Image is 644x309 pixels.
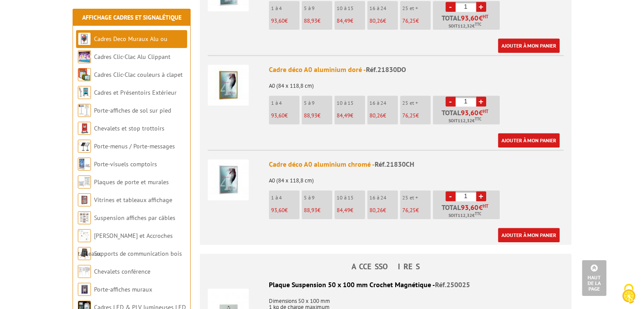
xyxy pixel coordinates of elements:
[369,195,398,201] p: 16 à 24
[78,140,91,153] img: Porte-menus / Porte-messages
[369,100,398,106] p: 16 à 24
[618,283,640,305] img: Cookies (modal window)
[369,17,383,24] span: 80,26
[304,206,317,214] span: 88,93
[498,38,560,53] a: Ajouter à mon panier
[375,160,414,168] span: Réf.21830CH
[446,2,456,12] a: -
[479,14,483,21] span: €
[94,106,171,114] a: Porte-affiches de sol sur pied
[304,195,332,201] p: 5 à 9
[304,18,332,24] p: €
[435,204,500,219] p: Total
[369,207,398,213] p: €
[483,14,488,20] sup: HT
[483,203,488,209] sup: HT
[304,207,332,213] p: €
[582,260,606,296] a: Haut de la page
[402,112,416,119] span: 76,25
[369,113,398,119] p: €
[94,214,175,222] a: Suspension affiches par câbles
[458,23,472,30] span: 112,32
[271,206,285,214] span: 93,60
[479,204,483,211] span: €
[78,35,167,61] a: Cadres Deco Muraux Alu ou [GEOGRAPHIC_DATA]
[435,280,470,289] span: Réf.250025
[78,211,91,224] img: Suspension affiches par câbles
[271,5,299,11] p: 1 à 4
[461,109,479,116] span: 93,60
[337,112,350,119] span: 84,49
[369,112,383,119] span: 80,26
[78,122,91,135] img: Chevalets et stop trottoirs
[476,96,486,106] a: +
[78,229,91,242] img: Cimaises et Accroches tableaux
[337,100,365,106] p: 10 à 15
[475,22,481,27] sup: TTC
[94,142,175,150] a: Porte-menus / Porte-messages
[446,96,456,106] a: -
[402,17,416,24] span: 76,25
[269,159,564,169] div: Cadre déco A0 aluminium chromé -
[269,77,564,89] p: A0 (84 x 118,8 cm)
[208,65,249,106] img: Cadre déco A0 aluminium doré
[366,65,406,74] span: Réf.21830DO
[94,160,157,168] a: Porte-visuels comptoirs
[271,195,299,201] p: 1 à 4
[94,268,150,275] a: Chevalets conférence
[304,5,332,11] p: 5 à 9
[483,108,488,114] sup: HT
[94,178,169,186] a: Plaques de porte et murales
[78,283,91,296] img: Porte-affiches muraux
[337,207,365,213] p: €
[78,175,91,189] img: Plaques de porte et murales
[271,207,299,213] p: €
[78,104,91,117] img: Porte-affiches de sol sur pied
[208,159,249,200] img: Cadre déco A0 aluminium chromé
[78,32,91,45] img: Cadres Deco Muraux Alu ou Bois
[337,113,365,119] p: €
[369,18,398,24] p: €
[476,191,486,201] a: +
[449,23,481,30] span: Soit €
[200,262,571,271] h4: ACCESSOIRES
[78,193,91,206] img: Vitrines et tableaux affichage
[337,5,365,11] p: 10 à 15
[94,285,152,293] a: Porte-affiches muraux
[402,207,431,213] p: €
[369,5,398,11] p: 16 à 24
[458,212,472,219] span: 112,32
[271,113,299,119] p: €
[369,206,383,214] span: 80,26
[461,14,479,21] span: 93,60
[461,204,479,211] span: 93,60
[449,212,481,219] span: Soit €
[78,68,91,81] img: Cadres Clic-Clac couleurs à clapet
[337,195,365,201] p: 10 à 15
[479,109,483,116] span: €
[78,265,91,278] img: Chevalets conférence
[498,133,560,148] a: Ajouter à mon panier
[446,191,456,201] a: -
[402,206,416,214] span: 76,25
[269,65,564,75] div: Cadre déco A0 aluminium doré -
[304,113,332,119] p: €
[78,86,91,99] img: Cadres et Présentoirs Extérieur
[435,14,500,30] p: Total
[78,232,173,257] a: [PERSON_NAME] et Accroches tableaux
[475,117,481,121] sup: TTC
[208,280,564,290] div: Plaque Suspension 50 x 100 mm Crochet Magnétique -
[304,112,317,119] span: 88,93
[304,100,332,106] p: 5 à 9
[337,18,365,24] p: €
[337,206,350,214] span: 84,49
[449,117,481,124] span: Soit €
[458,117,472,124] span: 112,32
[476,2,486,12] a: +
[613,279,644,309] button: Cookies (modal window)
[82,14,181,21] a: Affichage Cadres et Signalétique
[94,196,172,204] a: Vitrines et tableaux affichage
[402,195,431,201] p: 25 et +
[94,53,171,61] a: Cadres Clic-Clac Alu Clippant
[94,71,183,79] a: Cadres Clic-Clac couleurs à clapet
